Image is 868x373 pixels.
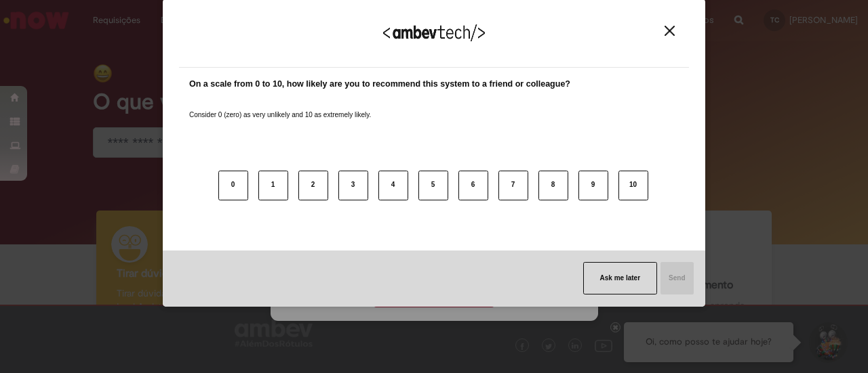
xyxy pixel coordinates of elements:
[578,171,608,200] button: 9
[189,94,371,120] label: Consider 0 (zero) as very unlikely and 10 as extremely likely.
[218,171,248,200] button: 0
[338,171,368,200] button: 3
[383,24,485,41] img: Logo Ambevtech
[458,171,488,200] button: 6
[378,171,408,200] button: 4
[258,171,288,200] button: 1
[538,171,568,200] button: 8
[665,26,675,36] img: Close
[583,262,657,294] button: Ask me later
[660,25,679,37] button: Close
[298,171,328,200] button: 2
[418,171,448,200] button: 5
[498,171,528,200] button: 7
[618,171,648,200] button: 10
[189,78,570,91] label: On a scale from 0 to 10, how likely are you to recommend this system to a friend or colleague?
